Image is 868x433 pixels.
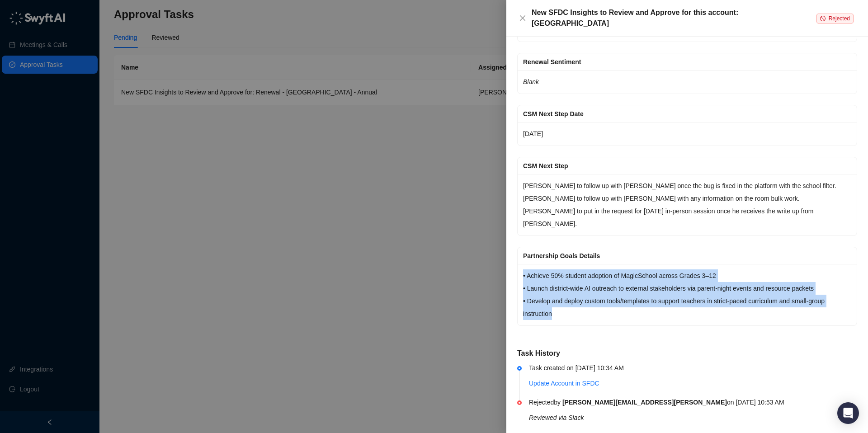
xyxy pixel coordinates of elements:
span: stop [820,16,826,21]
em: Blank [523,78,539,85]
a: Update Account in SFDC [529,380,599,387]
b: [PERSON_NAME][EMAIL_ADDRESS][PERSON_NAME] [562,399,727,406]
div: CSM Next Step Date [523,109,851,119]
div: Open Intercom Messenger [837,402,859,424]
h5: Task History [517,348,857,359]
i: Reviewed via Slack [529,414,584,421]
span: Task created on [DATE] 10:34 AM [529,364,624,372]
span: Rejected by on [DATE] 10:53 AM [529,399,784,406]
p: [PERSON_NAME] to follow up with [PERSON_NAME] once the bug is fixed in the platform with the scho... [523,179,851,230]
div: CSM Next Step [523,161,851,171]
div: New SFDC Insights to Review and Approve for this account: [GEOGRAPHIC_DATA] [532,7,816,29]
p: [DATE] [523,127,851,140]
button: Close [517,13,528,24]
span: close [519,14,526,22]
div: Renewal Sentiment [523,57,851,67]
div: Partnership Goals Details [523,251,851,261]
span: Rejected [829,15,850,22]
p: • Achieve 50% student adoption of MagicSchool across Grades 3–12 • Launch district-wide AI outrea... [523,269,851,320]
